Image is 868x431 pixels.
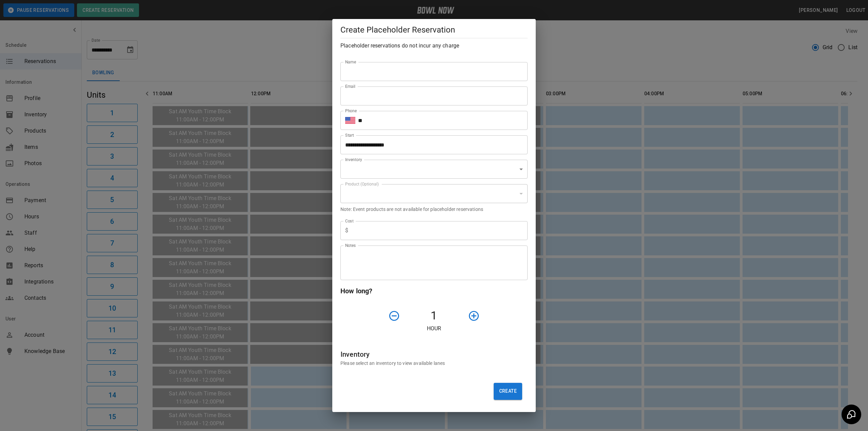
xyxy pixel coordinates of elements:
[340,325,528,333] p: Hour
[345,132,354,138] label: Start
[345,227,348,235] p: $
[403,309,465,323] h4: 1
[345,108,357,114] label: Phone
[340,349,528,360] h6: Inventory
[340,135,523,154] input: Choose date, selected date is Sep 9, 2025
[494,383,522,400] button: Create
[340,160,528,179] div: ​
[340,41,528,51] h6: Placeholder reservations do not incur any charge
[340,206,528,213] p: Note: Event products are not available for placeholder reservations
[345,115,355,125] button: Select country
[340,360,528,367] p: Please select an inventory to view available lanes
[340,286,528,296] h6: How long?
[340,24,528,35] h5: Create Placeholder Reservation
[340,184,528,203] div: ​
